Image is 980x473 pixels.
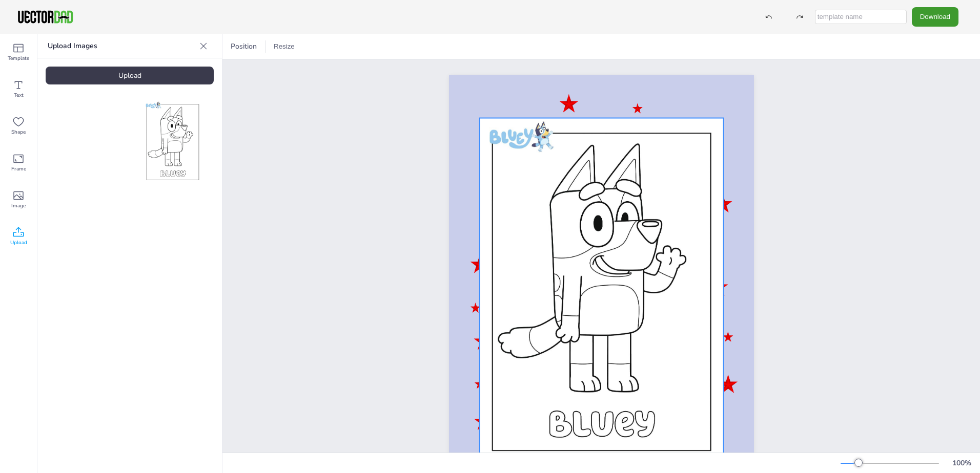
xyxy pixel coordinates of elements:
[270,38,299,55] button: Resize
[46,67,214,84] div: Upload
[949,458,974,468] div: 100 %
[8,54,29,62] span: Template
[10,239,27,247] span: Upload
[14,91,24,99] span: Text
[16,9,74,25] img: VectorDad-1.png
[912,7,958,26] button: Download
[11,202,26,210] span: Image
[229,41,259,51] span: Position
[11,128,26,136] span: Shape
[48,34,195,58] p: Upload Images
[815,10,907,24] input: template name
[11,165,26,173] span: Frame
[144,101,201,183] img: Z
